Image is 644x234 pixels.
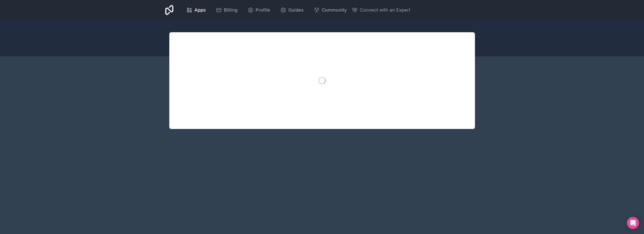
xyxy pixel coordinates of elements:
[212,5,242,16] a: Billing
[627,217,639,229] div: Open Intercom Messenger
[224,7,237,14] span: Billing
[182,5,210,16] a: Apps
[276,5,308,16] a: Guides
[360,7,410,14] span: Connect with an Expert
[194,7,206,14] span: Apps
[310,5,351,16] a: Community
[322,7,347,14] span: Community
[352,7,410,14] button: Connect with an Expert
[244,5,274,16] a: Profile
[288,7,304,14] span: Guides
[256,7,270,14] span: Profile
